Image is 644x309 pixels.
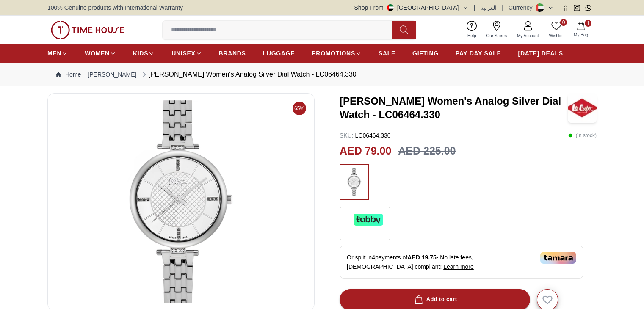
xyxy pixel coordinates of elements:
a: BRANDS [219,46,246,61]
img: Lee Cooper Women's Analog Silver Dial Watch - LC06464.330 [568,93,597,123]
a: PROMOTIONS [312,46,362,61]
span: AED 19.75 [407,254,436,261]
span: GIFTING [412,49,439,58]
a: UNISEX [171,46,202,61]
a: LUGGAGE [263,46,295,61]
span: 1 [585,20,591,27]
nav: Breadcrumb [47,63,597,86]
span: 0 [560,19,567,26]
h3: AED 225.00 [398,143,456,159]
span: My Account [514,33,542,39]
img: ... [51,21,124,39]
span: [DATE] DEALS [518,49,563,58]
span: 65% [293,102,306,115]
span: | [474,3,475,12]
a: WOMEN [85,46,116,61]
a: Facebook [562,5,569,11]
div: [PERSON_NAME] Women's Analog Silver Dial Watch - LC06464.330 [140,69,357,80]
h3: [PERSON_NAME] Women's Analog Silver Dial Watch - LC06464.330 [340,94,568,121]
a: Our Stores [481,19,512,41]
span: Learn more [443,263,474,270]
a: SALE [379,46,395,61]
div: Currency [509,3,536,12]
span: | [557,3,559,12]
span: SKU : [340,132,354,139]
a: 0Wishlist [544,19,569,41]
span: Our Stores [483,33,510,39]
p: ( In stock ) [568,131,597,140]
img: ... [344,168,365,196]
h2: AED 79.00 [340,143,391,159]
span: PROMOTIONS [312,49,355,58]
span: MEN [47,49,61,58]
img: Lee Cooper Women's Analog Silver Dial Watch - LC06464.330 [55,100,307,303]
span: Help [464,33,480,39]
img: Tamara [540,252,576,264]
span: KIDS [133,49,148,58]
a: GIFTING [412,46,439,61]
span: | [502,3,503,12]
div: Or split in 4 payments of - No late fees, [DEMOGRAPHIC_DATA] compliant! [340,246,583,279]
a: [PERSON_NAME] [88,70,136,79]
span: SALE [379,49,395,58]
span: PAY DAY SALE [456,49,501,58]
span: Wishlist [546,33,567,39]
span: LUGGAGE [263,49,295,58]
span: 100% Genuine products with International Warranty [47,3,183,12]
a: Help [462,19,481,41]
a: Home [56,70,81,79]
a: KIDS [133,46,155,61]
a: Instagram [574,5,580,11]
a: Whatsapp [585,5,591,11]
span: WOMEN [85,49,110,58]
a: PAY DAY SALE [456,46,501,61]
img: United Arab Emirates [387,4,394,11]
button: العربية [480,3,497,12]
span: UNISEX [171,49,195,58]
a: MEN [47,46,68,61]
button: Shop From[GEOGRAPHIC_DATA] [354,3,469,12]
button: 1My Bag [569,20,593,40]
span: BRANDS [219,49,246,58]
p: LC06464.330 [340,131,391,140]
span: My Bag [570,32,591,38]
a: [DATE] DEALS [518,46,563,61]
div: Add to cart [413,295,457,304]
